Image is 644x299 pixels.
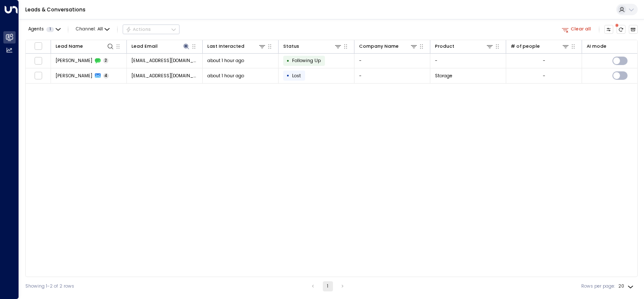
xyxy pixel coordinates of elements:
[25,283,74,290] div: Showing 1-2 of 2 rows
[123,24,180,35] button: Actions
[292,57,321,64] span: Following Up
[46,27,54,32] span: 1
[25,6,86,13] a: Leads & Conversations
[56,42,115,50] div: Lead Name
[511,43,540,50] div: # of people
[511,42,570,50] div: # of people
[28,27,44,32] span: Agents
[430,54,506,68] td: -
[559,25,594,34] button: Clear all
[543,57,545,64] div: -
[34,42,42,50] span: Toggle select all
[617,25,626,34] span: There are new threads available. Refresh the grid to view the latest updates.
[354,68,430,83] td: -
[56,43,83,50] div: Lead Name
[207,57,244,64] span: about 1 hour ago
[283,43,299,50] div: Status
[73,25,112,34] button: Channel:All
[103,73,109,79] span: 4
[359,42,418,50] div: Company Name
[604,25,614,34] button: Customize
[308,281,348,291] nav: pagination navigation
[56,57,92,64] span: Michael Hughes
[323,281,333,291] button: page 1
[34,57,42,65] span: Toggle select row
[292,73,301,79] span: Lost
[97,27,103,32] span: All
[207,43,244,50] div: Last Interacted
[126,27,151,33] div: Actions
[56,73,92,79] span: Michael Hughes
[34,72,42,80] span: Toggle select row
[25,25,63,34] button: Agents1
[131,43,158,50] div: Lead Email
[287,55,290,66] div: •
[581,283,615,290] label: Rows per page:
[435,42,494,50] div: Product
[435,73,452,79] span: Storage
[283,42,342,50] div: Status
[618,281,635,291] div: 20
[123,24,180,35] div: Button group with a nested menu
[629,25,638,34] button: Archived Leads
[435,43,454,50] div: Product
[359,43,399,50] div: Company Name
[207,73,244,79] span: about 1 hour ago
[287,70,290,81] div: •
[354,54,430,68] td: -
[207,42,266,50] div: Last Interacted
[73,25,112,34] span: Channel:
[587,43,606,50] div: AI mode
[543,73,545,79] div: -
[131,73,198,79] span: info@michaelhughesantiques.co.uk
[131,42,191,50] div: Lead Email
[131,57,198,64] span: info@michaelhughesantiques.co.uk
[103,58,109,63] span: 2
